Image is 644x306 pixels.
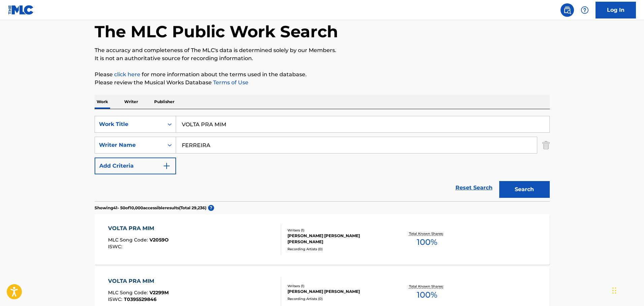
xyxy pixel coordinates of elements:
form: Search Form [95,116,550,201]
img: Delete Criterion [542,137,550,154]
div: VOLTA PRA MIM [108,224,169,232]
p: Publisher [152,95,176,109]
div: Recording Artists ( 0 ) [287,247,389,252]
p: Work [95,95,110,109]
div: [PERSON_NAME] [PERSON_NAME] [PERSON_NAME] [287,233,389,245]
iframe: Chat Widget [610,274,644,306]
div: [PERSON_NAME] [PERSON_NAME] [287,289,389,295]
p: It is not an authoritative source for recording information. [95,54,550,62]
a: Log In [596,2,636,18]
div: Writers ( 1 ) [287,228,389,233]
span: ISWC : [108,244,124,250]
a: click here [114,71,140,78]
p: Showing 41 - 50 of 10,000 accessible results (Total 29,236 ) [95,205,206,211]
div: Work Title [99,120,160,128]
h1: The MLC Public Work Search [95,21,338,42]
span: 100 % [417,289,437,301]
p: Total Known Shares: [409,284,445,289]
p: Please review the Musical Works Database [95,79,550,87]
span: ? [208,205,214,211]
img: search [563,6,571,14]
span: MLC Song Code : [108,237,149,243]
img: MLC Logo [8,5,34,15]
p: The accuracy and completeness of The MLC's data is determined solely by our Members. [95,46,550,54]
img: 9d2ae6d4665cec9f34b9.svg [163,162,171,170]
a: Public Search [561,3,574,17]
span: V2059O [149,237,169,243]
div: VOLTA PRA MIM [108,277,169,285]
span: ISWC : [108,296,124,302]
p: Please for more information about the terms used in the database. [95,71,550,79]
span: V2299M [149,290,169,296]
p: Writer [122,95,140,109]
span: 100 % [417,236,437,248]
div: Help [578,3,591,17]
a: VOLTA PRA MIMMLC Song Code:V2059OISWC:Writers (1)[PERSON_NAME] [PERSON_NAME] [PERSON_NAME]Recordi... [95,214,550,265]
div: Writer Name [99,141,160,149]
span: MLC Song Code : [108,290,149,296]
p: Total Known Shares: [409,231,445,236]
a: Terms of Use [212,79,248,86]
button: Search [499,181,550,198]
button: Add Criteria [95,158,176,174]
a: Reset Search [452,180,496,195]
span: T0395529846 [124,296,157,302]
div: Writers ( 1 ) [287,283,389,289]
div: Drag [612,280,616,301]
img: help [581,6,589,14]
div: Recording Artists ( 0 ) [287,296,389,301]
